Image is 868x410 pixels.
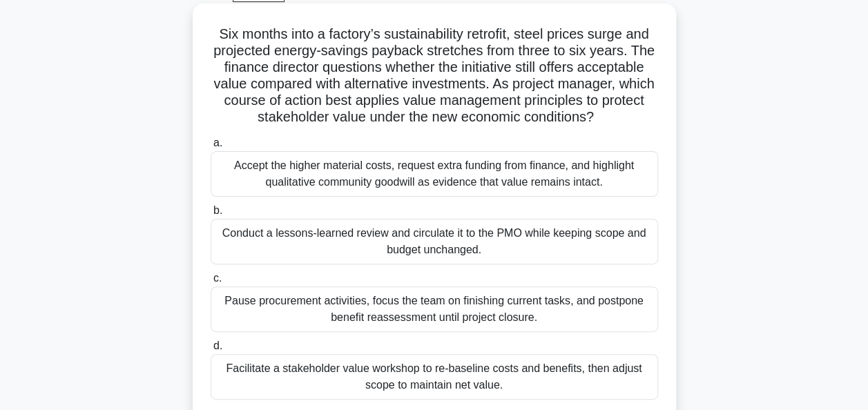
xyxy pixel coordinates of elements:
[211,354,658,400] div: Facilitate a stakeholder value workshop to re-baseline costs and benefits, then adjust scope to m...
[213,272,222,284] span: c.
[213,137,222,148] span: a.
[211,151,658,197] div: Accept the higher material costs, request extra funding from finance, and highlight qualitative c...
[213,204,222,216] span: b.
[211,286,658,332] div: Pause procurement activities, focus the team on finishing current tasks, and postpone benefit rea...
[213,340,222,351] span: d.
[209,26,659,126] h5: Six months into a factory’s sustainability retrofit, steel prices surge and projected energy-savi...
[211,219,658,264] div: Conduct a lessons-learned review and circulate it to the PMO while keeping scope and budget uncha...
